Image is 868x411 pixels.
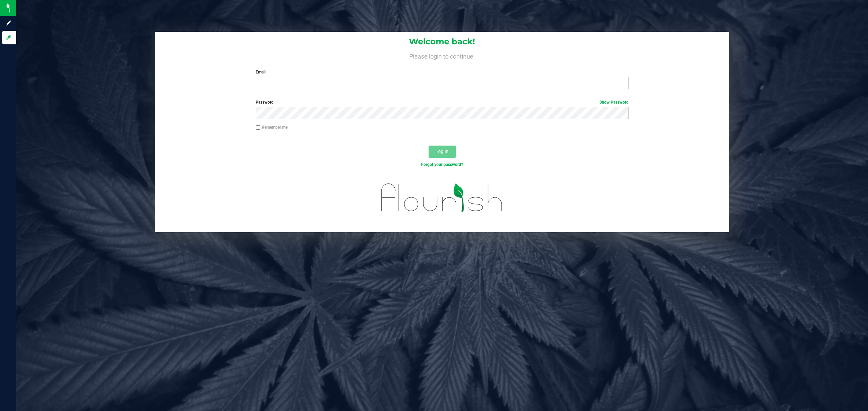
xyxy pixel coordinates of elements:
h4: Please login to continue. [155,51,730,60]
inline-svg: Sign up [5,20,12,26]
inline-svg: Log in [5,34,12,41]
a: Forgot your password? [421,162,463,167]
label: Email [256,69,629,75]
h1: Welcome back! [155,37,730,46]
span: Log In [435,149,449,154]
img: flourish_logo.svg [370,175,514,221]
label: Remember me [256,124,288,130]
input: Remember me [256,125,260,130]
button: Log In [429,146,456,158]
a: Show Password [599,100,629,105]
span: Password [256,100,274,105]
